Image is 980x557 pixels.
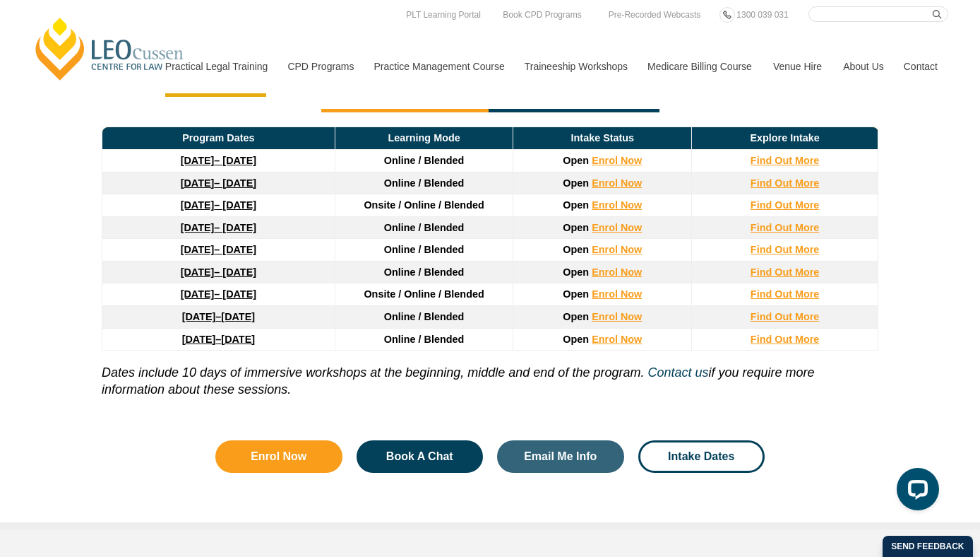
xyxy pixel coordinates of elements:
a: [DATE]–[DATE] [182,311,255,322]
a: [PERSON_NAME] Centre for Law [32,16,188,82]
a: 1300 039 031 [733,7,791,23]
td: Learning Mode [335,127,513,150]
span: Open [563,311,589,322]
span: Open [563,177,589,189]
span: Online / Blended [384,155,465,166]
span: Online / Blended [384,266,465,278]
a: Find Out More [751,266,820,278]
td: Program Dates [102,127,335,150]
span: Online / Blended [384,334,465,345]
a: Book CPD Programs [499,7,585,23]
a: Medicare Billing Course [637,36,763,97]
span: Online / Blended [384,177,465,189]
strong: [DATE] [182,334,216,345]
span: Open [563,334,589,345]
span: Open [563,288,589,300]
a: Find Out More [751,155,820,166]
strong: [DATE] [181,177,215,189]
a: Contact [893,36,948,97]
span: Online / Blended [384,222,465,233]
a: Find Out More [751,288,820,300]
a: Find Out More [751,177,820,189]
span: [DATE] [221,311,255,322]
span: Open [563,222,589,233]
span: Enrol Now [251,451,306,462]
a: Pre-Recorded Webcasts [605,7,705,23]
span: Open [563,155,589,166]
td: Explore Intake [692,127,878,150]
a: Enrol Now [592,334,642,345]
a: Enrol Now [592,199,642,211]
span: Intake Dates [668,451,734,462]
a: Email Me Info [497,440,624,473]
span: Email Me Info [524,451,597,462]
a: About Us [832,36,893,97]
a: Book A Chat [357,440,484,473]
a: Enrol Now [592,244,642,255]
span: Open [563,244,589,255]
a: Find Out More [751,199,820,211]
span: 1300 039 031 [736,10,788,20]
a: Enrol Now [592,155,642,166]
a: Find Out More [751,244,820,255]
a: [DATE]– [DATE] [181,288,256,300]
a: [DATE]– [DATE] [181,199,256,211]
a: CPD Programs [277,36,363,97]
strong: [DATE] [181,244,215,255]
strong: [DATE] [181,155,215,166]
i: Dates include 10 days of immersive workshops at the beginning, middle and end of the program. [102,365,644,380]
span: Online / Blended [384,311,465,322]
span: Online / Blended [384,244,465,255]
p: if you require more information about these sessions. [102,351,878,398]
a: PLT Learning Portal [402,7,484,23]
a: [DATE]–[DATE] [182,334,255,345]
strong: [DATE] [181,199,215,211]
a: Practice Management Course [364,36,514,97]
a: Contact us [647,365,708,380]
a: Enrol Now [592,288,642,300]
strong: [DATE] [182,311,216,322]
span: Open [563,266,589,278]
iframe: LiveChat chat widget [885,462,945,522]
a: Find Out More [751,311,820,322]
span: Book A Chat [386,451,453,462]
a: Find Out More [751,334,820,345]
a: Enrol Now [592,177,642,189]
td: Intake Status [513,127,692,150]
a: Find Out More [751,222,820,233]
span: Onsite / Online / Blended [364,199,484,211]
a: [DATE]– [DATE] [181,244,256,255]
a: Venue Hire [763,36,832,97]
span: [DATE] [221,334,255,345]
strong: [DATE] [181,288,215,300]
a: [DATE]– [DATE] [181,266,256,278]
a: [DATE]– [DATE] [181,222,256,233]
strong: [DATE] [181,222,215,233]
a: Traineeship Workshops [514,36,637,97]
a: [DATE]– [DATE] [181,177,256,189]
a: Enrol Now [592,222,642,233]
a: Enrol Now [592,266,642,278]
a: Enrol Now [592,311,642,322]
span: Open [563,199,589,211]
a: [DATE]– [DATE] [181,155,256,166]
span: Onsite / Online / Blended [364,288,484,300]
a: Enrol Now [215,440,342,473]
a: Practical Legal Training [155,36,277,97]
strong: [DATE] [181,266,215,278]
a: Intake Dates [638,440,765,473]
